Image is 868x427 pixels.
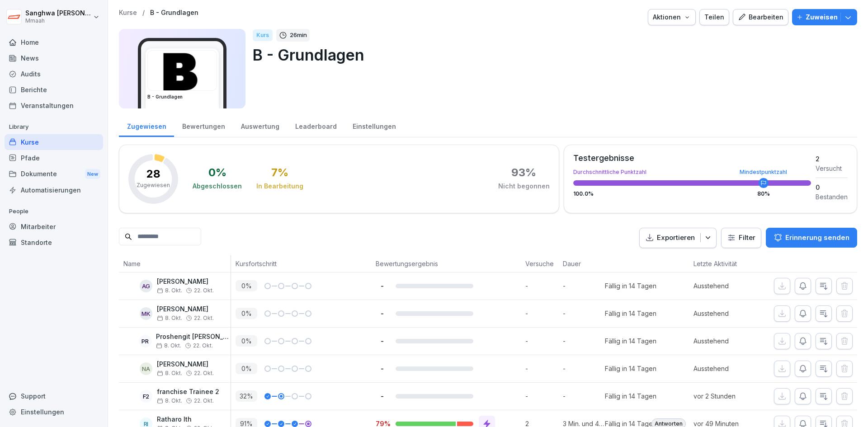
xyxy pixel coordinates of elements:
p: vor 2 Stunden [693,391,759,401]
a: Mitarbeiter [5,219,103,235]
p: - [563,391,605,401]
div: Audits [5,66,103,82]
a: Kurse [119,9,137,17]
div: Versucht [816,164,848,173]
div: PR [139,335,151,347]
p: - [525,391,558,401]
div: Abgeschlossen [193,182,242,191]
a: Einstellungen [5,404,103,420]
a: Standorte [5,235,103,250]
button: Erinnerung senden [766,228,857,248]
div: 80 % [757,191,770,197]
span: 22. Okt. [194,398,214,404]
p: Letzte Aktivität [693,259,755,268]
div: 0 % [208,167,226,178]
p: Kursfortschritt [236,259,367,268]
span: 22. Okt. [194,287,214,294]
p: - [563,336,605,346]
p: Ausstehend [693,309,759,318]
span: 22. Okt. [194,315,214,321]
div: Mindestpunktzahl [740,169,787,175]
p: - [376,337,388,345]
button: Bearbeiten [733,9,788,25]
p: - [525,281,558,291]
div: Dokumente [5,166,103,183]
p: - [563,281,605,291]
p: Bewertungsergebnis [376,259,516,268]
p: Mmaah [25,18,91,24]
p: franchise Trainee 2 [157,388,219,396]
p: Ausstehend [693,281,759,291]
a: Veranstaltungen [5,98,103,113]
p: Zugewiesen [137,181,170,189]
p: [PERSON_NAME] [157,278,214,286]
a: Automatisierungen [5,182,103,198]
span: 8. Okt. [156,343,181,349]
p: - [376,282,388,290]
div: New [85,169,100,179]
div: AG [140,280,152,292]
div: Testergebnisse [573,154,811,162]
p: 26 min [290,31,307,40]
p: Versuche [525,259,554,268]
span: 8. Okt. [157,398,182,404]
div: f2 [140,390,152,403]
p: - [563,364,605,373]
a: Auswertung [233,114,287,137]
div: Durchschnittliche Punktzahl [573,169,811,175]
span: 22. Okt. [194,370,214,376]
p: 0 % [236,308,257,319]
p: [PERSON_NAME] [157,305,214,313]
p: Proshengit [PERSON_NAME] [156,333,231,341]
span: 8. Okt. [157,370,182,376]
a: Kurse [5,134,103,150]
p: Erinnerung senden [785,233,849,243]
div: 7 % [271,167,288,178]
span: 22. Okt. [193,343,213,349]
button: Aktionen [648,9,696,25]
p: People [5,204,103,219]
p: Zuweisen [806,12,838,22]
a: Berichte [5,82,103,98]
p: 0 % [236,363,257,374]
div: 0 [816,183,848,192]
a: Home [5,34,103,50]
div: In Bearbeitung [256,182,303,191]
h3: B - Grundlagen [147,94,217,100]
div: Support [5,388,103,404]
div: Fällig in 14 Tagen [605,364,656,373]
a: Pfade [5,150,103,166]
p: - [525,364,558,373]
div: Bearbeiten [738,12,783,22]
div: Fällig in 14 Tagen [605,281,656,291]
a: Einstellungen [344,114,404,137]
p: 0 % [236,280,257,291]
a: Leaderboard [287,114,344,137]
div: Bewertungen [174,114,233,137]
a: B - Grundlagen [150,9,198,17]
div: 93 % [511,167,536,178]
p: Ratharo Ith [157,416,214,423]
p: - [376,309,388,318]
a: Zugewiesen [119,114,174,137]
p: 32 % [236,390,257,402]
p: Ausstehend [693,336,759,346]
div: Aktionen [653,12,691,22]
p: - [525,336,558,346]
a: News [5,50,103,66]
